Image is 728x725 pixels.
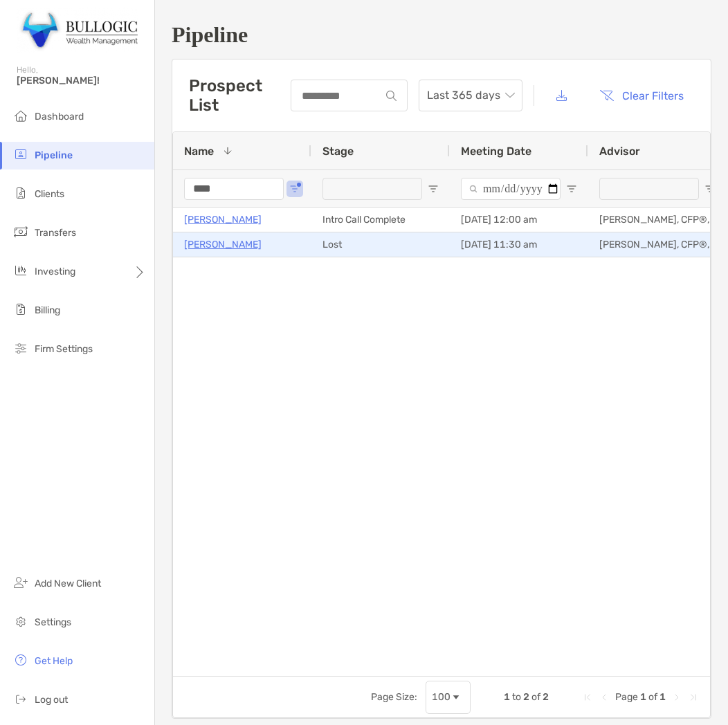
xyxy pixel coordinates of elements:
span: Billing [35,304,60,316]
span: Meeting Date [461,145,531,158]
span: of [531,691,540,703]
button: Clear Filters [589,80,694,111]
span: Transfers [35,227,76,239]
img: get-help icon [12,652,29,668]
button: Open Filter Menu [704,183,716,194]
img: Zoe Logo [17,6,138,55]
h1: Pipeline [172,22,711,48]
span: of [648,691,657,703]
h3: Prospect List [189,76,291,115]
img: pipeline icon [12,146,29,163]
img: clients icon [12,185,29,201]
div: [DATE] 12:00 am [450,208,588,232]
div: Last Page [688,692,699,703]
span: Settings [35,616,71,628]
img: billing icon [12,301,29,318]
div: Page Size [426,681,471,714]
div: Lost [311,232,450,257]
span: to [512,691,521,703]
button: Open Filter Menu [566,183,577,194]
input: Name Filter Input [184,178,284,200]
span: [PERSON_NAME]! [17,75,146,86]
img: investing icon [12,262,29,279]
a: [PERSON_NAME] [184,211,262,228]
span: Stage [322,145,354,158]
span: Investing [35,266,75,277]
span: Clients [35,188,64,200]
img: transfers icon [12,223,29,240]
div: Next Page [671,692,682,703]
div: 100 [432,691,451,703]
button: Open Filter Menu [428,183,439,194]
span: Pipeline [35,149,73,161]
span: Add New Client [35,578,101,589]
img: settings icon [12,613,29,630]
span: Log out [35,694,68,706]
img: add_new_client icon [12,574,29,591]
span: 1 [504,691,510,703]
span: Name [184,145,214,158]
span: 1 [659,691,666,703]
a: [PERSON_NAME] [184,236,262,253]
span: Firm Settings [35,343,93,355]
img: firm-settings icon [12,340,29,356]
img: logout icon [12,690,29,707]
input: Meeting Date Filter Input [461,178,561,200]
div: [DATE] 11:30 am [450,232,588,257]
span: Get Help [35,655,73,667]
div: Intro Call Complete [311,208,450,232]
span: Page [615,691,638,703]
span: Advisor [599,145,640,158]
span: Dashboard [35,111,84,122]
button: Open Filter Menu [289,183,300,194]
span: 2 [543,691,549,703]
div: Previous Page [599,692,610,703]
img: dashboard icon [12,107,29,124]
img: input icon [386,91,397,101]
div: Page Size: [371,691,417,703]
span: 1 [640,691,646,703]
div: [PERSON_NAME], CFP®, EA, CTC, RICP, RLP [588,208,727,232]
div: [PERSON_NAME], CFP®, EA, CTC, RICP, RLP [588,232,727,257]
div: First Page [582,692,593,703]
span: 2 [523,691,529,703]
span: Last 365 days [427,80,514,111]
